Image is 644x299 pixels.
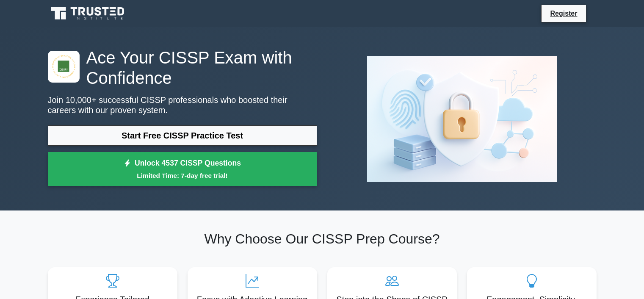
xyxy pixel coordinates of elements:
[48,125,317,146] a: Start Free CISSP Practice Test
[360,49,564,189] img: CISSP Preview
[48,152,317,186] a: Unlock 4537 CISSP QuestionsLimited Time: 7-day free trial!
[48,95,317,115] p: Join 10,000+ successful CISSP professionals who boosted their careers with our proven system.
[48,47,317,88] h1: Ace Your CISSP Exam with Confidence
[58,171,307,180] small: Limited Time: 7-day free trial!
[545,8,582,19] a: Register
[48,231,597,247] h2: Why Choose Our CISSP Prep Course?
